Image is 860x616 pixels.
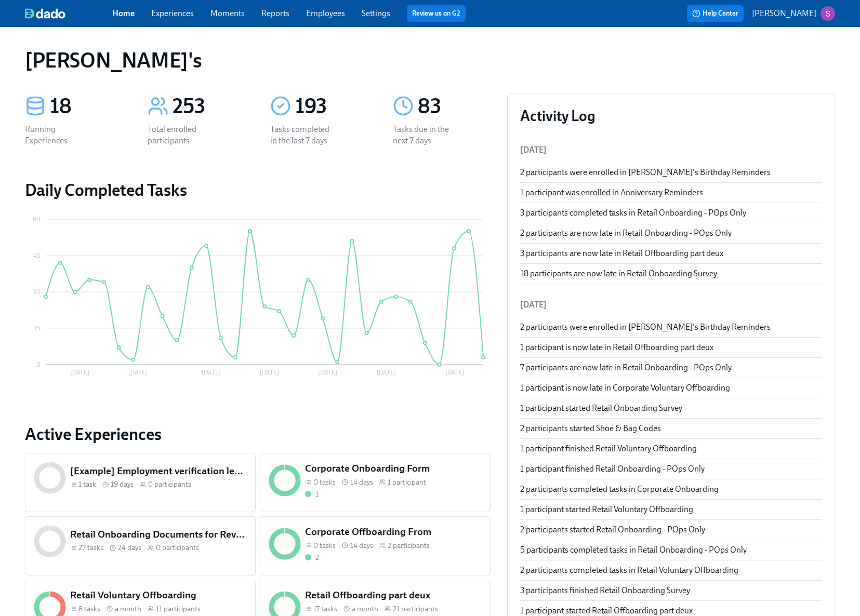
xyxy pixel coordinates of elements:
[752,6,835,21] button: [PERSON_NAME]
[78,479,96,489] span: 1 task
[305,462,482,475] h5: Corporate Onboarding Form
[118,543,141,553] span: 24 days
[156,604,201,614] span: 11 participants
[36,361,41,368] tspan: 0
[520,167,822,178] div: 2 participants were enrolled in [PERSON_NAME]'s Birthday Reminders
[687,5,744,22] button: Help Center
[210,8,245,18] a: Moments
[520,145,547,155] span: [DATE]
[111,479,134,489] span: 19 days
[388,477,426,487] span: 1 participant
[270,124,337,146] div: Tasks completed in the last 7 days
[115,604,141,614] span: a month
[78,604,100,614] span: 8 tasks
[362,8,390,18] a: Settings
[393,604,438,614] span: 21 participants
[350,541,373,551] span: 14 days
[33,216,41,223] tspan: 60
[261,8,289,18] a: Reports
[25,8,112,19] a: dado
[70,588,247,602] h5: Retail Voluntary Offboarding
[520,423,822,434] div: 2 participants started Shoe & Bag Codes
[315,489,319,499] div: 1
[295,93,368,119] div: 193
[315,553,319,563] div: 2
[752,8,816,19] p: [PERSON_NAME]
[520,207,822,219] div: 3 participants completed tasks in Retail Onboarding - POps Only
[25,48,202,73] h1: [PERSON_NAME]'s
[692,8,738,19] span: Help Center
[260,369,279,376] tspan: [DATE]
[520,362,822,373] div: 7 participants are now late in Retail Onboarding - POps Only
[520,524,822,535] div: 2 participants started Retail Onboarding - POps Only
[352,604,378,614] span: a month
[202,369,221,376] tspan: [DATE]
[34,325,41,332] tspan: 15
[25,8,65,19] img: dado
[407,5,466,22] button: Review us on G2
[520,504,822,515] div: 1 participant started Retail Voluntary Offboarding
[305,553,319,563] div: Completed all due tasks
[520,403,822,414] div: 1 participant started Retail Onboarding Survey
[520,463,822,475] div: 1 participant finished Retail Onboarding - POps Only
[156,543,199,553] span: 0 participants
[520,268,822,279] div: 18 participants are now late in Retail Onboarding Survey
[821,6,835,21] img: ACg8ocKvalk5eKiSYA0Mj5kntfYcqlTkZhBNoQiYmXyzfaV5EtRlXQ=s96-c
[520,106,822,125] h3: Activity Log
[377,369,396,376] tspan: [DATE]
[305,588,482,602] h5: Retail Offboarding part deux
[112,8,135,18] a: Home
[313,541,336,551] span: 0 tasks
[25,180,491,200] h2: Daily Completed Tasks
[313,604,337,614] span: 17 tasks
[25,424,491,445] a: Active Experiences
[418,93,491,119] div: 83
[520,544,822,556] div: 5 participants completed tasks in Retail Onboarding - POps Only
[25,124,91,146] div: Running Experiences
[128,369,148,376] tspan: [DATE]
[520,187,822,198] div: 1 participant was enrolled in Anniversary Reminders
[260,516,491,575] a: Corporate Offboarding From0 tasks 14 days2 participants2
[260,453,491,512] a: Corporate Onboarding Form0 tasks 14 days1 participant1
[305,525,482,539] h5: Corporate Offboarding From
[520,382,822,394] div: 1 participant is now late in Corporate Voluntary Offboarding
[173,93,245,119] div: 253
[520,227,822,239] div: 2 participants are now late in Retail Onboarding - POps Only
[318,369,337,376] tspan: [DATE]
[350,477,373,487] span: 14 days
[388,541,430,551] span: 2 participants
[520,443,822,454] div: 1 participant finished Retail Voluntary Offboarding
[393,124,459,146] div: Tasks due in the next 7 days
[70,369,89,376] tspan: [DATE]
[520,292,822,317] li: [DATE]
[70,528,247,541] h5: Retail Onboarding Documents for Review & Signing
[70,464,247,478] h5: [Example] Employment verification letters
[412,8,460,19] a: Review us on G2
[520,585,822,596] div: 3 participants finished Retail Onboarding Survey
[520,484,822,495] div: 2 participants completed tasks in Corporate Onboarding
[313,477,336,487] span: 0 tasks
[78,543,103,553] span: 27 tasks
[520,342,822,353] div: 1 participant is now late in Retail Offboarding part deux
[25,516,256,575] a: Retail Onboarding Documents for Review & Signing27 tasks 24 days0 participants
[148,479,191,489] span: 0 participants
[520,248,822,259] div: 3 participants are now late in Retail Offboarding part deux
[445,369,465,376] tspan: [DATE]
[50,93,123,119] div: 18
[148,124,214,146] div: Total enrolled participants
[520,322,822,333] div: 2 participants were enrolled in [PERSON_NAME]'s Birthday Reminders
[33,252,41,259] tspan: 45
[33,288,41,296] tspan: 30
[305,489,319,499] div: Completed all due tasks
[25,453,256,512] a: [Example] Employment verification letters1 task 19 days0 participants
[306,8,345,18] a: Employees
[520,565,822,576] div: 2 participants completed tasks in Retail Voluntary Offboarding
[151,8,194,18] a: Experiences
